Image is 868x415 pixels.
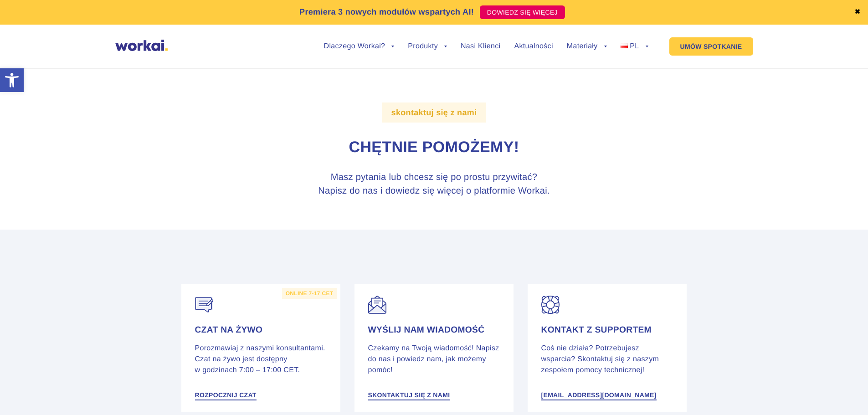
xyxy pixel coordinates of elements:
p: Premiera 3 nowych modułów wspartych AI! [299,6,474,18]
p: Coś nie działa? Potrzebujesz wsparcia? Skontaktuj się z naszym zespołem pomocy technicznej! [541,343,673,376]
a: Dlaczego Workai? [324,43,395,50]
p: Czekamy na Twoją wiadomość! Napisz do nas i powiedz nam, jak możemy pomóc! [368,343,500,376]
h3: Masz pytania lub chcesz się po prostu przywitać? Napisz do nas i dowiedz się więcej o platformie ... [263,170,605,198]
p: Porozmawiaj z naszymi konsultantami. Czat na żywo jest dostępny w godzinach 7:00 – 17:00 CET. [195,343,327,376]
span: Skontaktuj się z nami [368,392,450,398]
h4: Kontakt z supportem [541,325,673,336]
span: [EMAIL_ADDRESS][DOMAIN_NAME] [541,392,657,398]
label: skontaktuj się z nami [382,102,486,123]
a: Produkty [408,43,447,50]
a: Materiały [567,43,607,50]
h4: Wyślij nam wiadomość [368,325,500,336]
h1: Chętnie pomożemy! [181,137,687,158]
a: UMÓW SPOTKANIE [669,37,753,56]
a: Nasi Klienci [461,43,500,50]
a: ✖ [854,9,861,16]
h4: Czat na żywo [195,325,327,336]
label: online 7-17 CET [282,288,337,299]
a: Aktualności [514,43,553,50]
span: PL [630,42,639,50]
a: DOWIEDZ SIĘ WIĘCEJ [480,5,565,19]
span: Rozpocznij czat [195,392,257,398]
